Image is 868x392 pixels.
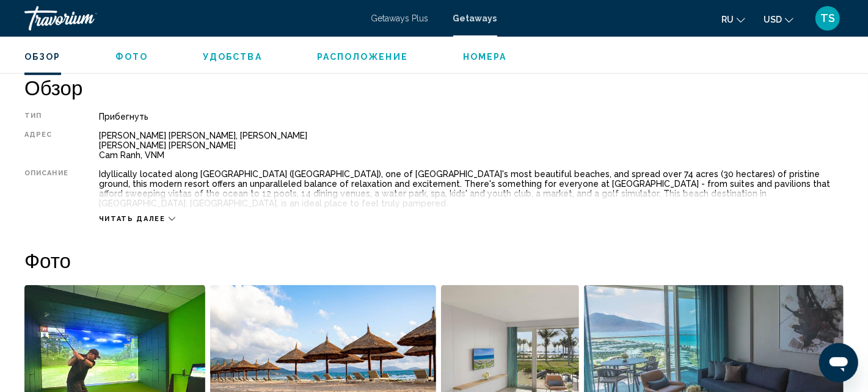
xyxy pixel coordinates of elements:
[99,215,166,223] span: Читать далее
[203,52,262,62] span: Удобства
[24,248,844,272] h2: Фото
[116,51,148,62] button: Фото
[453,13,497,23] a: Getaways
[24,52,61,62] span: Обзор
[317,51,408,62] button: Расположение
[24,131,68,160] div: Адрес
[820,12,835,24] span: TS
[371,13,429,23] a: Getaways Plus
[24,75,844,100] h2: Обзор
[99,214,175,223] button: Читать далее
[24,169,68,208] div: Описание
[24,6,359,31] a: Travorium
[463,52,507,62] span: Номера
[317,52,408,62] span: Расположение
[24,112,68,122] div: Тип
[721,10,745,28] button: Change language
[99,112,844,122] div: Прибегнуть
[99,131,844,160] div: [PERSON_NAME] [PERSON_NAME], [PERSON_NAME] [PERSON_NAME] [PERSON_NAME] Cam Ranh, VNM
[24,51,61,62] button: Обзор
[463,51,507,62] button: Номера
[812,5,844,31] button: User Menu
[99,169,844,208] div: Idyllically located along [GEOGRAPHIC_DATA] ([GEOGRAPHIC_DATA]), one of [GEOGRAPHIC_DATA]'s most ...
[203,51,262,62] button: Удобства
[116,52,148,62] span: Фото
[764,10,793,28] button: Change currency
[764,15,782,24] span: USD
[721,15,734,24] span: ru
[819,343,858,382] iframe: Schaltfläche zum Öffnen des Messaging-Fensters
